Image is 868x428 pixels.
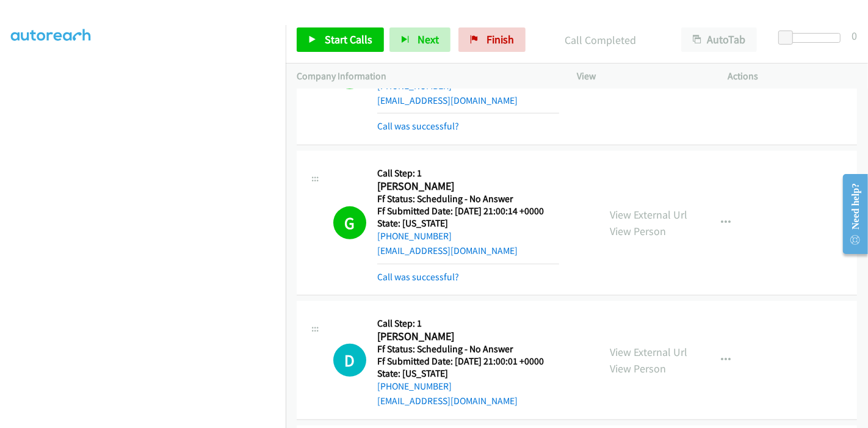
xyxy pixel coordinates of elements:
[377,217,559,230] h5: State: [US_STATE]
[377,167,559,180] h5: Call Step: 1
[458,27,526,52] a: Finish
[377,330,559,344] h2: [PERSON_NAME]
[610,345,687,359] a: View External Url
[784,33,841,43] div: Delay between calls (in seconds)
[852,27,857,44] div: 0
[377,180,559,194] h2: [PERSON_NAME]
[542,32,659,48] p: Call Completed
[833,165,868,263] iframe: Resource Center
[681,27,757,52] button: AutoTab
[377,395,518,407] a: [EMAIL_ADDRESS][DOMAIN_NAME]
[377,317,559,330] h5: Call Step: 1
[377,368,559,380] h5: State: [US_STATE]
[610,208,687,222] a: View External Url
[728,69,858,84] p: Actions
[389,27,450,52] button: Next
[377,193,559,205] h5: Ff Status: Scheduling - No Answer
[377,205,559,217] h5: Ff Submitted Date: [DATE] 21:00:14 +0000
[377,95,518,106] a: [EMAIL_ADDRESS][DOMAIN_NAME]
[610,361,666,375] a: View Person
[297,27,384,52] a: Start Calls
[377,271,459,283] a: Call was successful?
[297,69,555,84] p: Company Information
[333,344,366,377] h1: D
[577,69,706,84] p: View
[377,355,559,368] h5: Ff Submitted Date: [DATE] 21:00:01 +0000
[333,206,366,239] h1: G
[377,343,559,355] h5: Ff Status: Scheduling - No Answer
[486,32,514,46] span: Finish
[377,120,459,132] a: Call was successful?
[418,32,439,46] span: Next
[333,344,366,377] div: The call is yet to be attempted
[325,32,372,46] span: Start Calls
[610,224,666,238] a: View Person
[377,380,452,392] a: [PHONE_NUMBER]
[377,245,518,256] a: [EMAIL_ADDRESS][DOMAIN_NAME]
[377,230,452,242] a: [PHONE_NUMBER]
